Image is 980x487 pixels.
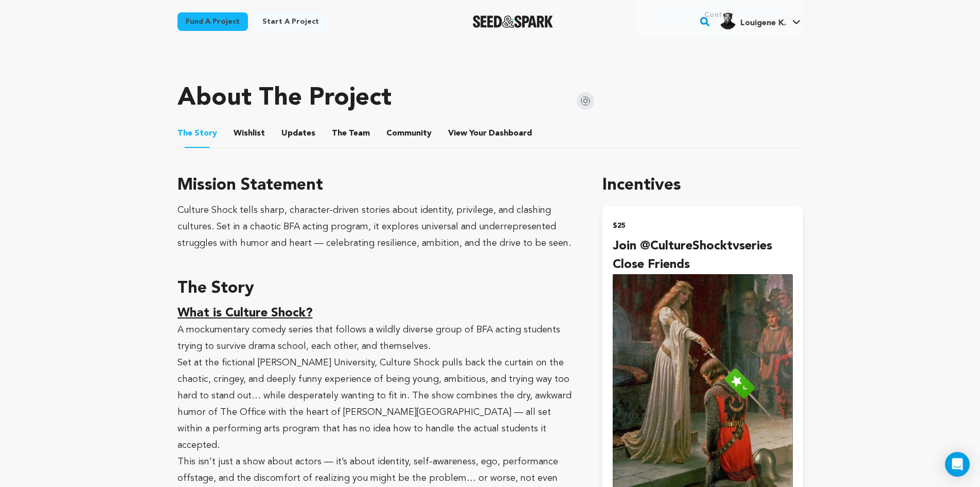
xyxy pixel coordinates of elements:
[177,12,248,31] a: Fund a project
[177,355,578,454] p: Set at the fictional [PERSON_NAME] University, Culture Shock pulls back the curtain on the chaoti...
[718,11,803,29] a: Louigene K.'s Profile
[177,276,578,301] h3: The Story
[602,173,803,198] h1: Incentives
[254,12,327,31] a: Start a project
[177,322,578,355] p: A mockumentary comedy series that follows a wildly diverse group of BFA acting students trying to...
[177,86,391,111] h1: About The Project
[177,173,578,198] h3: Mission Statement
[718,11,803,32] span: Louigene K.'s Profile
[281,127,315,140] span: Updates
[489,127,532,140] span: Dashboard
[177,127,192,140] span: The
[234,127,265,140] span: Wishlist
[386,127,432,140] span: Community
[177,202,578,251] div: Culture Shock tells sharp, character-driven stories about identity, privilege, and clashing cultu...
[945,452,970,477] div: Open Intercom Messenger
[720,13,786,29] div: Louigene K.'s Profile
[332,127,347,140] span: The
[740,19,786,27] span: Louigene K.
[177,307,313,320] u: What is Culture Shock?
[720,13,736,29] img: ad94d8a6f161bc1a.jpg
[448,127,534,140] a: ViewYourDashboard
[613,219,792,233] h2: $25
[473,15,554,28] img: Seed&Spark Logo Dark Mode
[448,127,534,140] span: Your
[177,127,217,140] span: Story
[473,15,554,28] a: Seed&Spark Homepage
[577,92,594,110] img: Seed&Spark Instagram Icon
[332,127,370,140] span: Team
[613,237,792,274] h4: Join @CultureShocktvseries Close Friends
